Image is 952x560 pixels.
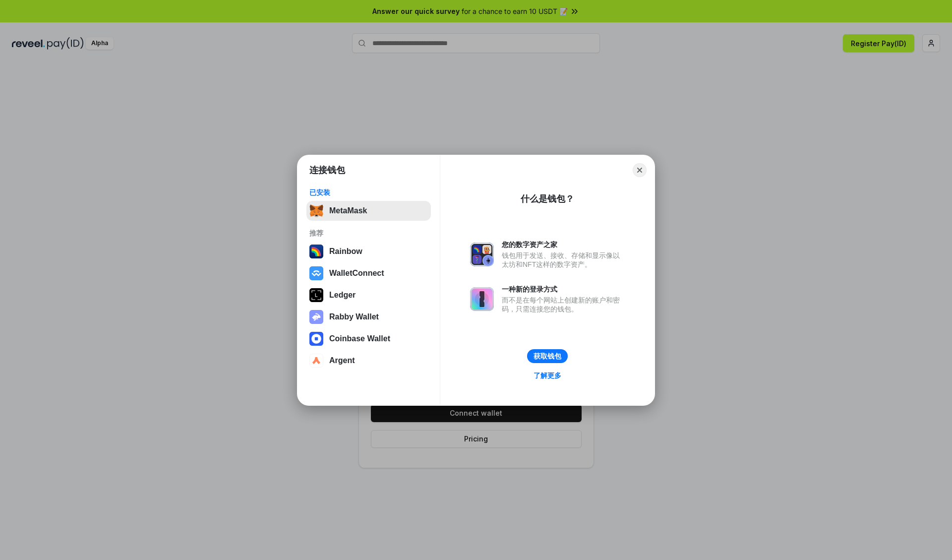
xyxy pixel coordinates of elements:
[306,242,431,261] button: Rainbow
[309,229,428,238] div: 推荐
[502,296,625,313] div: 而不是在每个网站上创建新的账户和密码，只需连接您的钱包。
[306,201,431,221] button: MetaMask
[534,352,561,361] div: 获取钱包
[502,251,625,269] div: 钱包用于发送、接收、存储和显示像以太坊和NFT这样的数字资产。
[306,329,431,349] button: Coinbase Wallet
[502,240,625,249] div: 您的数字资产之家
[309,204,323,218] img: svg+xml,%3Csvg%20fill%3D%22none%22%20height%3D%2233%22%20viewBox%3D%220%200%2035%2033%22%20width%...
[306,263,431,283] button: WalletConnect
[309,266,323,280] img: svg+xml,%3Csvg%20width%3D%2228%22%20height%3D%2228%22%20viewBox%3D%220%200%2028%2028%22%20fill%3D...
[470,243,494,266] img: svg+xml,%3Csvg%20xmlns%3D%22http%3A%2F%2Fwww.w3.org%2F2000%2Fsvg%22%20fill%3D%22none%22%20viewBox...
[329,356,355,365] div: Argent
[329,269,384,278] div: WalletConnect
[528,369,567,382] a: 了解更多
[309,310,323,324] img: svg+xml,%3Csvg%20xmlns%3D%22http%3A%2F%2Fwww.w3.org%2F2000%2Fsvg%22%20fill%3D%22none%22%20viewBox...
[527,349,568,363] button: 获取钱包
[329,312,379,321] div: Rabby Wallet
[306,285,431,305] button: Ledger
[309,245,323,258] img: svg+xml,%3Csvg%20width%3D%22120%22%20height%3D%22120%22%20viewBox%3D%220%200%20120%20120%22%20fil...
[309,332,323,346] img: svg+xml,%3Csvg%20width%3D%2228%22%20height%3D%2228%22%20viewBox%3D%220%200%2028%2028%22%20fill%3D...
[309,188,428,197] div: 已安装
[470,287,494,311] img: svg+xml,%3Csvg%20xmlns%3D%22http%3A%2F%2Fwww.w3.org%2F2000%2Fsvg%22%20fill%3D%22none%22%20viewBox...
[309,354,323,368] img: svg+xml,%3Csvg%20width%3D%2228%22%20height%3D%2228%22%20viewBox%3D%220%200%2028%2028%22%20fill%3D...
[329,206,367,215] div: MetaMask
[309,288,323,302] img: svg+xml,%3Csvg%20xmlns%3D%22http%3A%2F%2Fwww.w3.org%2F2000%2Fsvg%22%20width%3D%2228%22%20height%3...
[309,164,345,176] h1: 连接钱包
[306,307,431,327] button: Rabby Wallet
[534,371,561,380] div: 了解更多
[329,247,362,256] div: Rainbow
[521,193,574,205] div: 什么是钱包？
[329,291,356,300] div: Ledger
[502,285,625,294] div: 一种新的登录方式
[306,351,431,371] button: Argent
[633,163,647,177] button: Close
[329,334,390,343] div: Coinbase Wallet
